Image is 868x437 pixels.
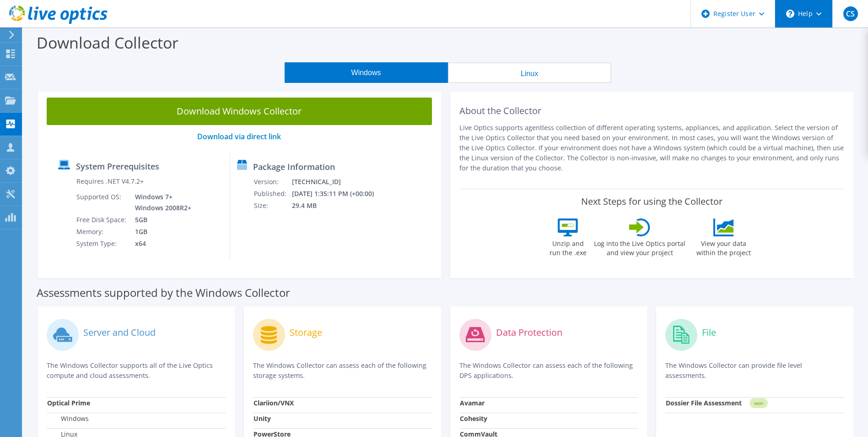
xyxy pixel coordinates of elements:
[786,10,794,18] svg: \n
[291,176,386,188] td: [TECHNICAL_ID]
[460,399,485,407] strong: Avamar
[291,188,386,200] td: [DATE] 1:35:11 PM (+00:00)
[448,62,611,83] button: Linux
[83,328,156,337] label: Server and Cloud
[285,62,448,83] button: Windows
[459,123,845,173] p: Live Optics supports agentless collection of different operating systems, appliances, and applica...
[754,401,763,406] tspan: NEW!
[253,399,294,407] strong: Clariion/VNX
[291,200,386,212] td: 29.4 MB
[197,131,281,142] a: Download via direct link
[581,196,722,207] label: Next Steps for using the Collector
[128,238,193,250] td: x64
[702,328,716,337] label: File
[253,188,291,200] td: Published:
[593,236,686,257] label: Log into the Live Optics portal and view your project
[547,236,589,257] label: Unzip and run the .exe
[128,191,193,214] td: Windows 7+ Windows 2008R2+
[47,361,226,381] p: The Windows Collector supports all of the Live Optics compute and cloud assessments.
[690,236,756,257] label: View your data within the project
[76,238,128,250] td: System Type:
[76,226,128,238] td: Memory:
[496,328,562,337] label: Data Protection
[253,200,291,212] td: Size:
[253,176,291,188] td: Version:
[47,98,432,125] a: Download Windows Collector
[253,414,271,423] strong: Unity
[47,414,89,423] label: Windows
[665,361,844,381] p: The Windows Collector can provide file level assessments.
[76,191,128,214] td: Supported OS:
[459,361,638,381] p: The Windows Collector can assess each of the following DPS applications.
[253,162,335,171] label: Package Information
[460,414,487,423] strong: Cohesity
[666,399,742,407] strong: Dossier File Assessment
[290,328,322,337] label: Storage
[128,214,193,226] td: 5GB
[76,162,159,171] label: System Prerequisites
[253,361,432,381] p: The Windows Collector can assess each of the following storage systems.
[37,32,178,53] label: Download Collector
[76,177,144,186] label: Requires .NET V4.7.2+
[459,105,845,116] h2: About the Collector
[843,6,858,21] span: CS
[76,214,128,226] td: Free Disk Space:
[47,399,90,407] strong: Optical Prime
[37,288,290,297] label: Assessments supported by the Windows Collector
[128,226,193,238] td: 1GB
